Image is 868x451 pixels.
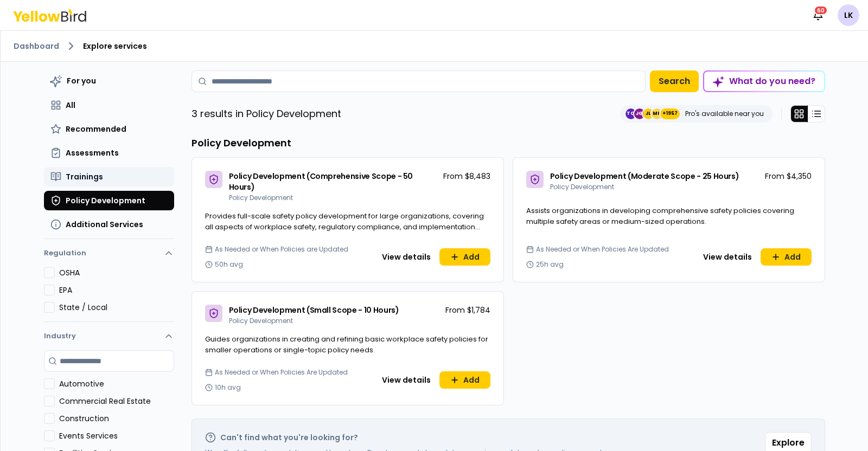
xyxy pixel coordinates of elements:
[375,371,437,389] button: View details
[761,248,812,266] button: Add
[439,248,490,266] button: Add
[44,191,174,210] button: Policy Development
[229,171,413,192] span: Policy Development (Comprehensive Scope - 50 Hours)
[66,100,75,111] span: All
[14,41,59,51] a: Dashboard
[697,248,758,266] button: View details
[662,108,678,119] span: +1957
[536,245,669,254] span: As Needed or When Policies Are Updated
[59,378,174,389] label: Automotive
[83,41,147,51] span: Explore services
[443,171,490,182] p: From $8,483
[703,70,825,92] button: What do you need?
[66,171,103,182] span: Trainings
[66,124,126,134] span: Recommended
[44,70,174,91] button: For you
[215,245,348,254] span: As Needed or When Policies are Updated
[59,285,174,295] label: EPA
[445,305,490,315] p: From $1,784
[807,4,829,26] button: 60
[44,143,174,163] button: Assessments
[634,108,645,119] span: JG
[375,248,437,266] button: View details
[229,316,293,325] span: Policy Development
[215,368,348,377] span: As Needed or When Policies Are Updated
[44,322,174,350] button: Industry
[626,108,636,119] span: TC
[205,334,488,355] span: Guides organizations in creating and refining basic workplace safety policies for smaller operati...
[215,383,241,392] span: 10h avg
[439,371,490,389] button: Add
[550,171,739,182] span: Policy Development (Moderate Scope - 25 Hours)
[44,243,174,267] button: Regulation
[215,260,243,269] span: 50h avg
[643,108,654,119] span: JL
[44,215,174,234] button: Additional Services
[814,5,828,15] div: 60
[59,396,174,407] label: Commercial Real Estate
[838,4,859,26] span: LK
[192,106,341,121] p: 3 results in Policy Development
[66,219,143,230] span: Additional Services
[652,108,662,119] span: MH
[550,182,614,191] span: Policy Development
[685,109,764,118] p: Pro's available near you
[704,72,824,91] div: What do you need?
[59,413,174,424] label: Construction
[526,205,794,227] span: Assists organizations in developing comprehensive safety policies covering multiple safety areas ...
[59,302,174,313] label: State / Local
[44,267,174,321] div: Regulation
[44,95,174,115] button: All
[650,70,699,92] button: Search
[59,267,174,278] label: OSHA
[66,195,145,206] span: Policy Development
[14,40,855,53] nav: breadcrumb
[205,211,484,242] span: Provides full-scale safety policy development for large organizations, covering all aspects of wo...
[220,432,358,443] h2: Can't find what you're looking for?
[44,119,174,139] button: Recommended
[44,167,174,186] button: Trainings
[66,147,119,158] span: Assessments
[229,193,293,202] span: Policy Development
[536,260,564,269] span: 25h avg
[67,75,96,86] span: For you
[59,430,174,441] label: Events Services
[192,136,825,151] h3: Policy Development
[229,305,399,315] span: Policy Development (Small Scope - 10 Hours)
[765,171,812,182] p: From $4,350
